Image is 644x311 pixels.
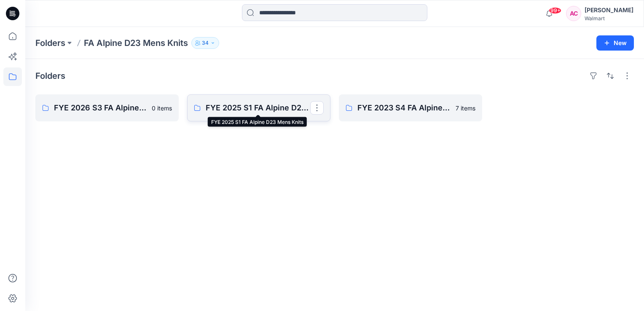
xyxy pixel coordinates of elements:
a: Folders [35,37,65,49]
button: 34 [191,37,219,49]
a: FYE 2023 S4 FA Alpine D23 Mens Knits7 items [339,94,482,121]
a: FYE 2025 S1 FA Alpine D23 Mens Knits [187,94,330,121]
div: Walmart [585,15,633,21]
p: 34 [202,38,209,48]
div: [PERSON_NAME] [585,5,633,15]
p: 7 items [456,104,475,113]
span: 99+ [549,7,561,14]
h4: Folders [35,71,65,81]
p: FYE 2023 S4 FA Alpine D23 Mens Knits [357,102,451,114]
button: New [596,35,634,51]
div: AC [566,6,581,21]
a: FYE 2026 S3 FA Alpine MENS KNITS0 items [35,94,179,121]
p: FYE 2026 S3 FA Alpine MENS KNITS [54,102,147,114]
p: FA Alpine D23 Mens Knits [84,37,188,49]
p: FYE 2025 S1 FA Alpine D23 Mens Knits [206,102,310,114]
p: 0 items [152,104,172,113]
